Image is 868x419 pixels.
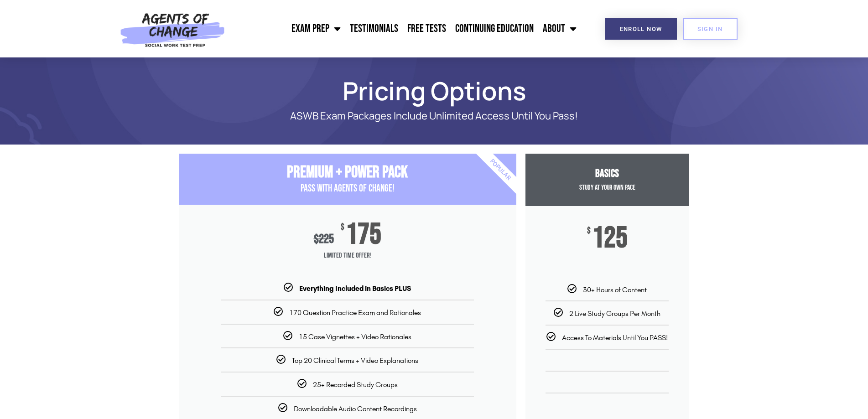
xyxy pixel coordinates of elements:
[341,223,344,232] span: $
[211,110,658,122] p: ASWB Exam Packages Include Unlimited Access Until You Pass!
[562,333,668,342] span: Access To Materials Until You PASS!
[569,309,660,318] span: 2 Live Study Groups Per Month
[289,308,421,317] span: 170 Question Practice Exam and Rationales
[451,17,538,40] a: Continuing Education
[314,232,334,247] div: 225
[313,380,398,389] span: 25+ Recorded Study Groups
[179,163,516,182] h3: Premium + Power Pack
[230,17,581,40] nav: Menu
[538,17,581,40] a: About
[174,80,694,101] h1: Pricing Options
[683,18,738,40] a: SIGN IN
[592,227,628,250] span: 125
[605,18,677,40] a: Enroll Now
[287,17,345,40] a: Exam Prep
[346,223,381,247] span: 175
[447,117,553,222] div: Popular
[583,285,647,294] span: 30+ Hours of Content
[620,26,662,32] span: Enroll Now
[292,356,418,365] span: Top 20 Clinical Terms + Video Explanations
[697,26,723,32] span: SIGN IN
[525,167,689,181] h3: Basics
[299,284,411,293] b: Everything Included in Basics PLUS
[294,404,417,413] span: Downloadable Audio Content Recordings
[299,332,411,341] span: 15 Case Vignettes + Video Rationales
[179,247,516,265] span: Limited Time Offer!
[587,227,591,236] span: $
[403,17,451,40] a: Free Tests
[579,183,635,192] span: Study at your Own Pace
[314,232,319,247] span: $
[301,182,395,195] span: PASS with AGENTS OF CHANGE!
[345,17,403,40] a: Testimonials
